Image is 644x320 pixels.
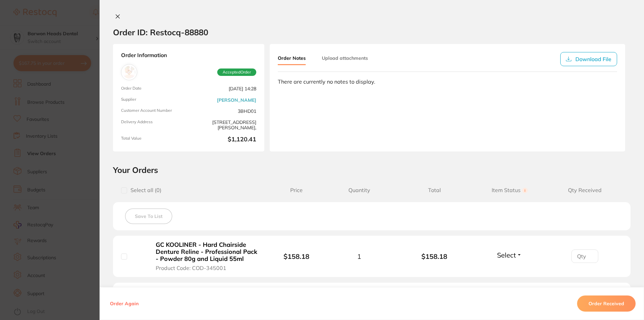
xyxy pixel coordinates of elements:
[560,52,617,66] button: Download File
[127,187,161,193] span: Select all ( 0 )
[217,68,256,76] span: Accepted Order
[123,66,136,79] img: Henry Schein Halas
[397,187,472,193] span: Total
[577,295,636,312] button: Order Received
[132,247,149,264] img: GC KOOLINER - Hard Chairside Denture Reline - Professional Pack - Powder 80g and Liquid 55ml
[321,187,397,193] span: Quantity
[156,241,260,262] b: GC KOOLINER - Hard Chairside Denture Reline - Professional Pack - Powder 80g and Liquid 55ml
[497,251,516,259] span: Select
[154,241,262,271] button: GC KOOLINER - Hard Chairside Denture Reline - Professional Pack - Powder 80g and Liquid 55ml Prod...
[397,253,472,260] b: $158.18
[472,187,547,193] span: Item Status
[121,108,186,114] span: Customer Account Number
[121,97,186,103] span: Supplier
[113,27,208,37] h2: Order ID: Restocq- 88880
[357,253,361,260] span: 1
[547,187,622,193] span: Qty Received
[113,165,631,175] h2: Your Orders
[283,252,309,261] b: $158.18
[121,136,186,143] span: Total Value
[121,52,256,59] strong: Order Information
[217,97,256,103] a: [PERSON_NAME]
[191,120,256,131] span: [STREET_ADDRESS][PERSON_NAME],
[271,187,321,193] span: Price
[322,52,368,64] button: Upload attachments
[121,86,186,92] span: Order Date
[121,120,186,131] span: Delivery Address
[125,209,172,224] button: Save To List
[191,136,256,143] b: $1,120.41
[191,86,256,92] span: [DATE] 14:28
[278,52,306,65] button: Order Notes
[278,79,617,85] div: There are currently no notes to display.
[571,249,598,263] input: Qty
[108,301,141,307] button: Order Again
[156,265,226,271] span: Product Code: COD-345001
[191,108,256,114] span: 3BHD01
[495,251,524,259] button: Select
